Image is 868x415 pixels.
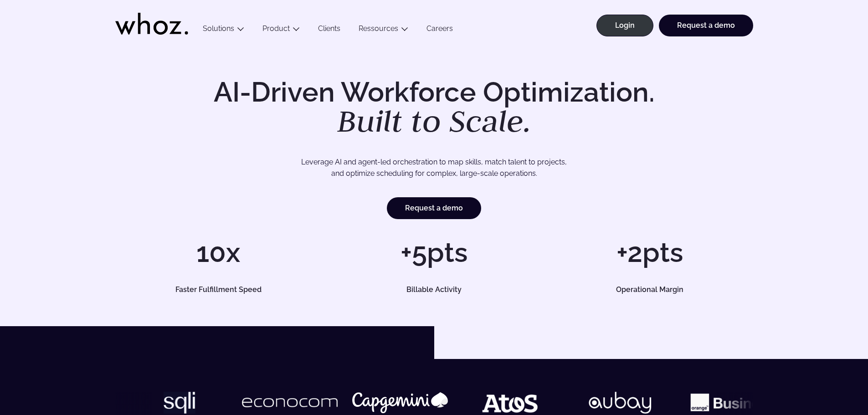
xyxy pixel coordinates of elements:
h1: 10x [115,239,322,266]
h1: AI-Driven Workforce Optimization. [201,78,668,137]
a: Request a demo [659,15,753,36]
iframe: Chatbot [808,355,855,402]
em: Built to Scale. [337,101,531,141]
h5: Faster Fulfillment Speed [125,286,311,293]
a: Careers [417,24,462,36]
a: Ressources [359,24,398,33]
a: Product [262,24,290,33]
h5: Billable Activity [341,286,527,293]
button: Ressources [349,24,417,36]
button: Product [253,24,309,36]
h5: Operational Margin [557,286,743,293]
a: Request a demo [387,197,481,219]
p: Leverage AI and agent-led orchestration to map skills, match talent to projects, and optimize sch... [147,156,721,179]
a: Clients [309,24,349,36]
a: Login [596,15,653,36]
h1: +2pts [546,239,753,266]
button: Solutions [194,24,253,36]
h1: +5pts [331,239,537,266]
